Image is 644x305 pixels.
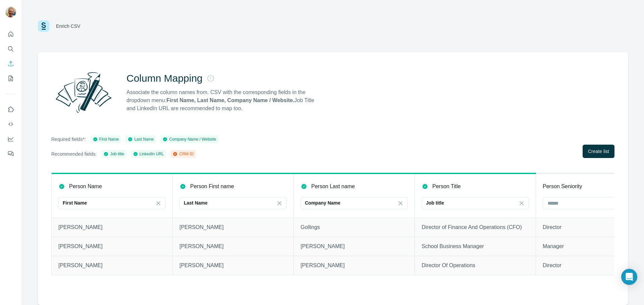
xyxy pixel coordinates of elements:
div: Job title [103,151,124,157]
div: LinkedIn URL [133,151,164,157]
p: Person Name [69,182,102,190]
div: Company Name / Website [162,136,216,142]
p: Last Name [184,200,208,206]
p: [PERSON_NAME] [179,242,287,250]
p: [PERSON_NAME] [58,223,166,231]
button: Feedback [5,148,16,160]
p: [PERSON_NAME] [179,223,287,231]
img: Surfe Logo [38,20,49,32]
button: My lists [5,72,16,84]
strong: First Name, Last Name, Company Name / Website. [166,97,294,103]
button: Use Surfe on LinkedIn [5,103,16,116]
img: Surfe Illustration - Column Mapping [51,68,116,117]
p: Director of Finance And Operations (CFO) [422,223,529,231]
p: Associate the column names from. CSV with the corresponding fields in the dropdown menu: Job Titl... [126,88,320,112]
p: [PERSON_NAME] [58,242,166,250]
div: CRM ID [172,151,194,157]
p: Person Title [432,182,461,190]
p: [PERSON_NAME] [179,261,287,270]
p: School Business Manager [422,242,529,250]
p: Person Last name [311,182,355,190]
button: Dashboard [5,133,16,145]
h2: Column Mapping [126,72,203,84]
div: First Name [93,136,119,142]
p: Gollings [301,223,408,231]
p: Person Seniority [543,182,582,190]
p: Company Name [305,200,340,206]
button: Enrich CSV [5,58,16,70]
div: Enrich CSV [56,23,80,29]
img: Avatar [5,7,16,17]
p: Required fields*: [51,136,86,143]
p: First Name [63,200,87,206]
p: [PERSON_NAME] [301,261,408,270]
p: [PERSON_NAME] [58,261,166,270]
div: Open Intercom Messenger [621,269,637,285]
button: Create list [583,145,614,158]
button: Use Surfe API [5,118,16,130]
div: Last Name [127,136,154,142]
p: [PERSON_NAME] [301,242,408,250]
button: Search [5,43,16,55]
span: Create list [588,148,609,155]
p: Job title [426,200,444,206]
button: Quick start [5,28,16,40]
p: Person First name [190,182,234,190]
p: Director Of Operations [422,261,529,270]
p: Recommended fields: [51,151,97,157]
